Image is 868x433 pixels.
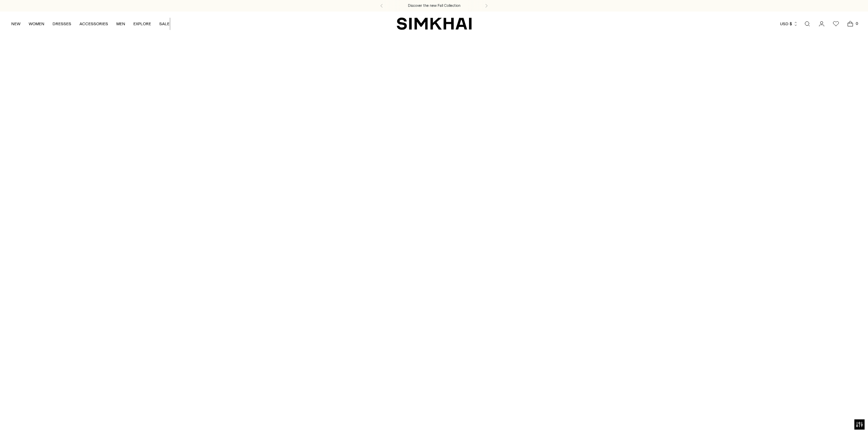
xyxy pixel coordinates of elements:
a: Wishlist [829,17,843,31]
span: 0 [854,20,860,27]
a: Discover the new Fall Collection [408,3,460,9]
a: Open cart modal [843,17,857,31]
a: WOMEN [29,16,44,31]
a: EXPLORE [133,16,151,31]
button: USD $ [780,16,798,31]
a: MEN [116,16,125,31]
a: DRESSES [53,16,71,31]
a: SIMKHAI [397,17,472,30]
a: Open search modal [800,17,814,31]
a: Go to the account page [815,17,828,31]
a: ACCESSORIES [79,16,108,31]
a: SALE [159,16,170,31]
a: NEW [11,16,20,31]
